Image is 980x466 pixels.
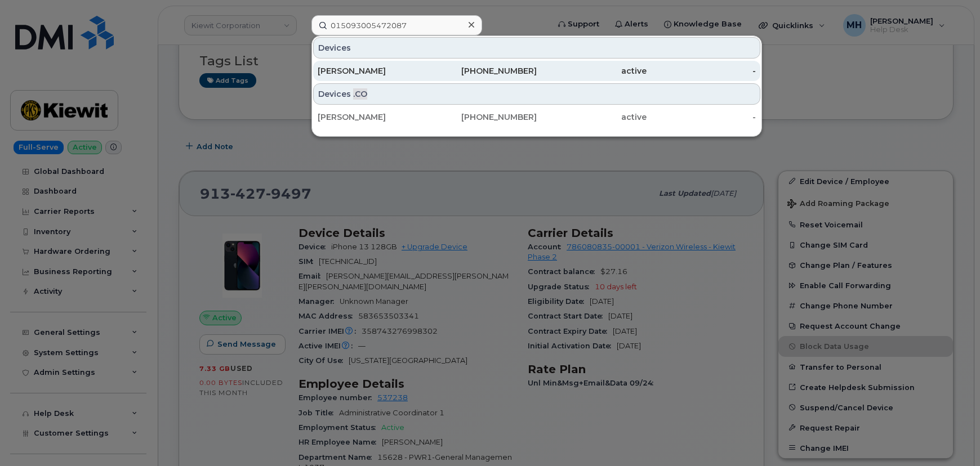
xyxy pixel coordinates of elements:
div: [PERSON_NAME] [318,65,427,77]
div: [PHONE_NUMBER] [427,111,537,123]
a: [PERSON_NAME][PHONE_NUMBER]active- [313,107,760,127]
span: .CO [353,88,367,100]
div: active [537,65,647,77]
iframe: Messenger Launcher [931,417,972,458]
input: Find something... [311,15,482,35]
div: Devices [313,83,760,105]
div: Devices [313,37,760,59]
div: - [647,111,756,123]
div: - [647,65,756,77]
div: active [537,111,647,123]
div: [PERSON_NAME] [318,111,427,123]
div: [PHONE_NUMBER] [427,65,537,77]
a: [PERSON_NAME][PHONE_NUMBER]active- [313,61,760,81]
